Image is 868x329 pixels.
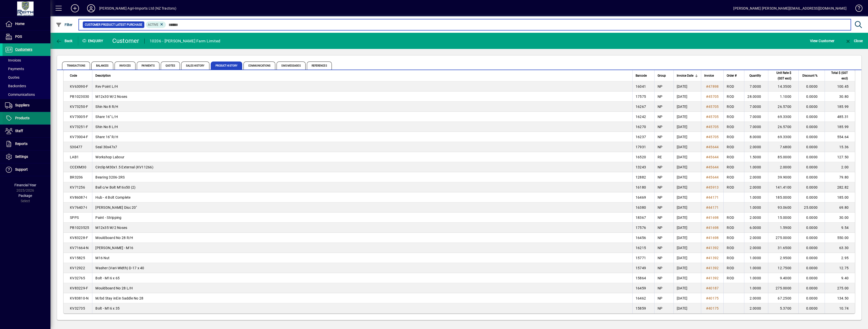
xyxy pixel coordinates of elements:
button: View Customer [809,36,836,45]
span: KV71256 [70,185,85,189]
a: #45644 [704,154,721,160]
span: # [706,246,708,250]
span: # [706,226,708,230]
mat-chip: Product Activation Status: Active [146,21,166,28]
div: Order # [727,73,741,78]
td: [DATE] [673,152,701,162]
td: 185.00 [825,192,855,202]
td: 0.0000 [798,92,825,102]
td: 15.36 [825,142,855,152]
span: Quantity [749,73,761,78]
span: 12882 [636,175,646,179]
span: 40175 [708,296,719,300]
a: #40175 [704,295,721,301]
span: # [706,205,708,210]
td: [DATE] [673,192,701,202]
span: Group [658,73,666,78]
span: Total $ (GST excl) [828,70,848,81]
span: 16469 [636,195,646,199]
div: Barcode [636,73,651,78]
span: Paint - Stripping [95,216,121,220]
span: 41698 [708,236,719,240]
a: #44171 [704,205,721,210]
span: Barcode [636,73,647,78]
span: RE [658,155,662,159]
span: Active [148,23,158,26]
span: PB1023525 [70,226,89,230]
td: 1.0000 [744,202,768,213]
span: Home [15,22,24,26]
span: 16270 [636,125,646,129]
td: 0.0000 [798,182,825,192]
a: Quotes [3,73,50,82]
td: [DATE] [673,132,701,142]
span: 16180 [636,185,646,189]
td: 1.5900 [768,223,798,233]
span: Quotes [161,62,180,70]
span: Shin No 8 R/H [95,105,118,109]
span: KV63090-F [70,84,88,88]
span: # [706,276,708,280]
span: Staff [15,129,23,133]
a: #45705 [704,94,721,99]
td: [DATE] [673,182,701,192]
span: Transactions [62,62,90,70]
span: NP [658,145,663,149]
td: ROD [723,112,744,122]
span: Close [845,39,863,43]
app-page-header-button: Back [50,36,78,45]
span: # [706,84,708,88]
a: #44171 [704,195,721,200]
span: Order # [727,73,737,78]
td: 0.0000 [798,223,825,233]
td: 0.0000 [798,162,825,172]
td: 0.0000 [798,81,825,92]
span: 45705 [708,95,719,99]
span: Financial Year [14,183,36,187]
span: Customers [15,47,32,51]
span: SMS Messages [277,62,305,70]
td: 1.5000 [744,152,768,162]
span: Sales History [181,62,209,70]
span: # [706,195,708,199]
td: 0.0000 [798,172,825,182]
td: 7.0000 [744,81,768,92]
span: BR3206 [70,175,83,179]
td: [DATE] [673,122,701,132]
button: Back [55,36,74,45]
a: Communications [3,90,50,99]
td: 485.31 [825,112,855,122]
span: Workshop Labour [95,155,124,159]
td: 6.0000 [744,223,768,233]
span: KV76407-I [70,205,87,210]
td: 2.0000 [744,142,768,152]
span: # [706,95,708,99]
td: 100.45 [825,81,855,92]
td: 0.0000 [798,192,825,202]
span: Back [56,39,73,43]
td: 1.0000 [744,162,768,172]
span: NP [658,185,663,189]
span: NP [658,195,663,199]
td: 2.00 [825,162,855,172]
span: 17575 [636,95,646,99]
td: 39.9000 [768,172,798,182]
span: # [706,135,708,139]
td: 69.80 [825,202,855,213]
td: ROD [723,223,744,233]
td: [DATE] [673,202,701,213]
td: ROD [723,122,744,132]
td: 26.5700 [768,102,798,112]
span: # [706,306,708,310]
span: 44171 [708,195,719,199]
span: KV73005-F [70,115,88,119]
span: Settings [15,155,28,159]
td: ROD [723,102,744,112]
div: Group [658,73,670,78]
span: # [706,105,708,109]
td: [DATE] [673,142,701,152]
td: 0.0000 [798,152,825,162]
button: Profile [83,4,99,13]
td: 93.0600 [768,202,798,213]
td: 14.3500 [768,81,798,92]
